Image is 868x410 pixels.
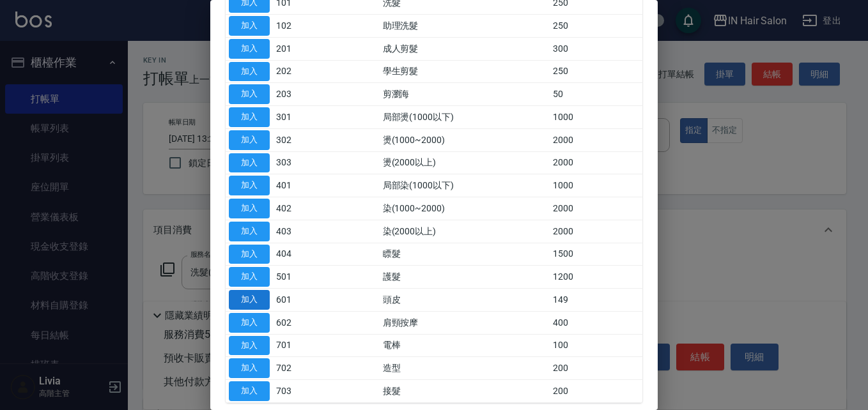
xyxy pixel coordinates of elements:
[273,334,326,357] td: 701
[273,220,326,243] td: 403
[550,106,642,129] td: 1000
[229,336,270,356] button: 加入
[380,197,550,220] td: 染(1000~2000)
[229,16,270,36] button: 加入
[273,266,326,289] td: 501
[229,290,270,310] button: 加入
[273,380,326,403] td: 703
[273,289,326,312] td: 601
[550,357,642,380] td: 200
[273,15,326,38] td: 102
[550,83,642,106] td: 50
[550,197,642,220] td: 2000
[273,151,326,174] td: 303
[273,243,326,266] td: 404
[229,176,270,195] button: 加入
[380,243,550,266] td: 瞟髮
[229,62,270,82] button: 加入
[380,106,550,129] td: 局部燙(1000以下)
[229,267,270,287] button: 加入
[380,357,550,380] td: 造型
[229,381,270,401] button: 加入
[273,174,326,197] td: 401
[229,313,270,333] button: 加入
[550,60,642,83] td: 250
[380,289,550,312] td: 頭皮
[380,311,550,334] td: 肩頸按摩
[550,380,642,403] td: 200
[380,37,550,60] td: 成人剪髮
[229,130,270,150] button: 加入
[380,174,550,197] td: 局部染(1000以下)
[550,151,642,174] td: 2000
[273,311,326,334] td: 602
[380,220,550,243] td: 染(2000以上)
[550,289,642,312] td: 149
[550,174,642,197] td: 1000
[273,60,326,83] td: 202
[550,266,642,289] td: 1200
[550,37,642,60] td: 300
[273,197,326,220] td: 402
[550,128,642,151] td: 2000
[273,83,326,106] td: 203
[380,380,550,403] td: 接髮
[550,220,642,243] td: 2000
[380,60,550,83] td: 學生剪髮
[550,311,642,334] td: 400
[380,266,550,289] td: 護髮
[229,222,270,241] button: 加入
[380,151,550,174] td: 燙(2000以上)
[273,357,326,380] td: 702
[229,39,270,59] button: 加入
[273,106,326,129] td: 301
[229,199,270,218] button: 加入
[380,83,550,106] td: 剪瀏海
[229,245,270,264] button: 加入
[273,128,326,151] td: 302
[273,37,326,60] td: 201
[229,153,270,173] button: 加入
[380,128,550,151] td: 燙(1000~2000)
[229,107,270,127] button: 加入
[550,334,642,357] td: 100
[550,15,642,38] td: 250
[380,15,550,38] td: 助理洗髮
[229,358,270,378] button: 加入
[550,243,642,266] td: 1500
[380,334,550,357] td: 電棒
[229,84,270,104] button: 加入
